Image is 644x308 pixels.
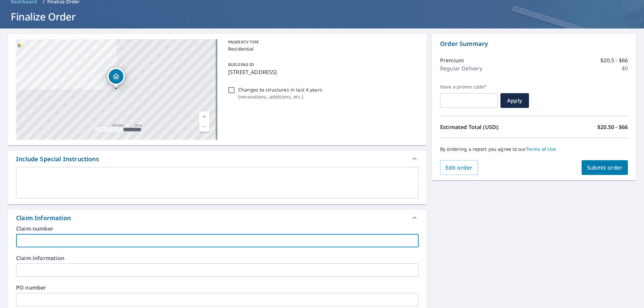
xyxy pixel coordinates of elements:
div: Dropped pin, building 1, Residential property, 665 Dulles Park Ct Herndon, VA 20170 [107,68,125,88]
label: Claim information [16,255,419,261]
button: Edit order [440,160,478,175]
p: $0 [622,64,628,72]
span: Edit order [445,164,473,171]
p: [STREET_ADDRESS] [228,68,416,76]
span: Apply [506,97,524,104]
label: Claim number [16,226,419,231]
p: Order Summary [440,39,628,48]
div: Claim Information [8,210,427,226]
p: ( renovations, additions, etc. ) [238,93,322,100]
p: By ordering a report you agree to our [440,146,628,152]
h1: Finalize Order [8,10,636,23]
p: Residential [228,45,416,52]
p: BUILDING ID [228,62,254,67]
button: Submit order [582,160,628,175]
div: Claim Information [16,213,71,223]
p: Regular Delivery [440,64,482,72]
a: Terms of Use [526,146,556,152]
div: Include Special Instructions [16,155,99,164]
label: Have a promo code? [440,84,498,90]
p: $20.50 - $66 [597,123,628,131]
p: Premium [440,56,464,64]
p: Changes to structures in last 4 years [238,86,322,93]
p: PROPERTY TYPE [228,39,416,45]
div: Include Special Instructions [8,151,427,167]
a: Current Level 17, Zoom In [199,112,209,122]
a: Current Level 17, Zoom Out [199,122,209,132]
button: Apply [500,93,529,108]
p: $20.5 - $66 [600,56,628,64]
p: Estimated Total (USD): [440,123,534,131]
span: Submit order [587,164,623,171]
label: PO number [16,285,419,290]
